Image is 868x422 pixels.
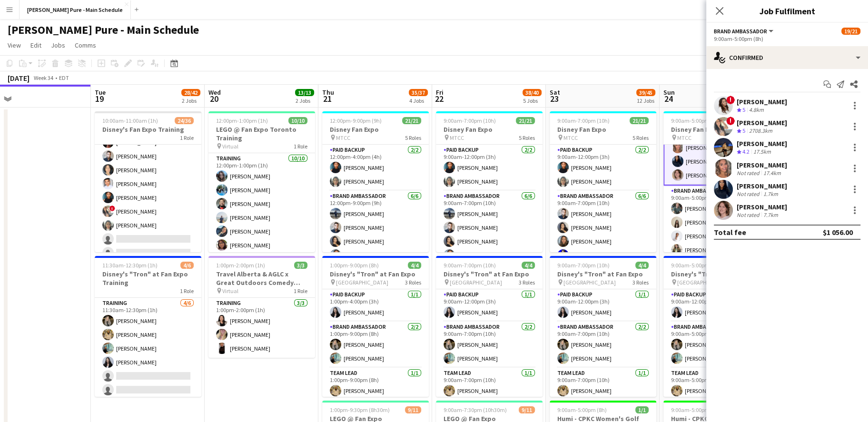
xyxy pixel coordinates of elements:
[662,93,675,104] span: 24
[550,289,656,322] app-card-role: Paid Backup1/19:00am-12:00pm (3h)[PERSON_NAME]
[95,256,201,397] app-job-card: 11:30am-12:30pm (1h)4/6Disney's "Tron" at Fan Expo Training1 RoleTraining4/611:30am-12:30pm (1h)[...
[8,41,21,49] span: View
[102,117,158,124] span: 10:00am-11:00am (1h)
[706,5,868,17] h3: Job Fulfilment
[102,262,158,269] span: 11:30am-12:30pm (1h)
[671,406,720,413] span: 9:00am-5:00pm (8h)
[436,191,542,292] app-card-role: Brand Ambassador6/69:00am-7:00pm (10h)[PERSON_NAME][PERSON_NAME][PERSON_NAME][PERSON_NAME]
[737,139,787,148] div: [PERSON_NAME]
[175,117,194,124] span: 24/36
[671,117,720,124] span: 9:00am-5:00pm (8h)
[436,270,542,278] h3: Disney's "Tron" at Fan Expo
[737,169,761,177] div: Not rated
[450,279,502,286] span: [GEOGRAPHIC_DATA]
[550,368,656,400] app-card-role: Team Lead1/19:00am-7:00pm (10h)[PERSON_NAME]
[180,134,194,141] span: 1 Role
[208,298,315,358] app-card-role: Training3/31:00pm-2:00pm (1h)[PERSON_NAME][PERSON_NAME][PERSON_NAME]
[663,289,770,322] app-card-role: Paid Backup1/19:00am-12:00pm (3h)[PERSON_NAME]
[436,256,542,397] div: 9:00am-7:00pm (10h)4/4Disney's "Tron" at Fan Expo [GEOGRAPHIC_DATA]3 RolesPaid Backup1/19:00am-12...
[95,125,201,134] h3: Disney's Fan Expo Training
[294,143,307,150] span: 1 Role
[737,98,787,106] div: [PERSON_NAME]
[180,287,194,294] span: 1 Role
[322,289,429,322] app-card-role: Paid Backup1/11:00pm-4:00pm (3h)[PERSON_NAME]
[737,161,787,169] div: [PERSON_NAME]
[322,145,429,191] app-card-role: Paid Backup2/212:00pm-4:00pm (4h)[PERSON_NAME][PERSON_NAME]
[747,106,766,114] div: 4.8km
[737,211,761,218] div: Not rated
[522,262,535,269] span: 4/4
[714,35,860,42] div: 9:00am-5:00pm (8h)
[630,117,649,124] span: 21/21
[663,256,770,397] app-job-card: 9:00am-5:00pm (8h)4/4Disney's "Tron" at Fan Expo [GEOGRAPHIC_DATA]3 RolesPaid Backup1/19:00am-12:...
[330,406,390,413] span: 1:00pm-9:30pm (8h30m)
[436,145,542,191] app-card-role: Paid Backup2/29:00am-12:00pm (3h)[PERSON_NAME][PERSON_NAME]
[726,96,735,104] span: !
[742,148,750,155] span: 4.2
[663,270,770,278] h3: Disney's "Tron" at Fan Expo
[548,93,560,104] span: 23
[557,262,610,269] span: 9:00am-7:00pm (10h)
[444,117,496,124] span: 9:00am-7:00pm (10h)
[47,39,69,51] a: Jobs
[295,89,314,96] span: 13/13
[663,186,770,273] app-card-role: Brand Ambassador4I23A4/59:00am-5:00pm (8h)[PERSON_NAME][PERSON_NAME][PERSON_NAME][PERSON_NAME]
[208,125,315,142] h3: LEGO @ Fan Expo Toronto Training
[841,28,860,35] span: 19/21
[706,46,868,69] div: Confirmed
[450,134,464,141] span: MTCC
[637,97,655,104] div: 12 Jobs
[550,322,656,368] app-card-role: Brand Ambassador2/29:00am-7:00pm (10h)[PERSON_NAME][PERSON_NAME]
[550,270,656,278] h3: Disney's "Tron" at Fan Expo
[632,279,649,286] span: 3 Roles
[30,41,41,49] span: Edit
[59,74,69,81] div: EDT
[737,182,787,190] div: [PERSON_NAME]
[4,39,25,51] a: View
[181,89,200,96] span: 28/42
[322,111,429,252] app-job-card: 12:00pm-9:00pm (9h)21/21Disney Fan Expo MTCC5 RolesPaid Backup2/212:00pm-4:00pm (4h)[PERSON_NAME]...
[180,262,194,269] span: 4/6
[109,206,115,211] span: !
[409,97,427,104] div: 4 Jobs
[75,41,96,49] span: Comms
[207,93,221,104] span: 20
[93,93,106,104] span: 19
[321,93,334,104] span: 21
[322,256,429,397] div: 1:00pm-9:00pm (8h)4/4Disney's "Tron" at Fan Expo [GEOGRAPHIC_DATA]3 RolesPaid Backup1/11:00pm-4:0...
[761,169,783,177] div: 17.4km
[726,117,735,125] span: !
[27,39,45,51] a: Edit
[747,127,774,135] div: 2708.3km
[663,125,770,134] h3: Disney Fan Expo
[563,134,578,141] span: MTCC
[208,270,315,287] h3: Travel Alberta & AGLC x Great Outdoors Comedy Festival Training
[523,97,541,104] div: 5 Jobs
[663,111,770,252] app-job-card: 9:00am-5:00pm (8h)19/21Disney Fan Expo MTCC5 Roles![PERSON_NAME][PERSON_NAME][PERSON_NAME][PERSON...
[737,203,787,211] div: [PERSON_NAME]
[550,111,656,252] div: 9:00am-7:00pm (10h)21/21Disney Fan Expo MTCC5 RolesPaid Backup2/29:00am-12:00pm (3h)[PERSON_NAME]...
[95,111,201,252] app-job-card: 10:00am-11:00am (1h)24/36Disney's Fan Expo Training1 Role[PERSON_NAME][PERSON_NAME][PERSON_NAME][...
[8,23,199,37] h1: [PERSON_NAME] Pure - Main Schedule
[436,368,542,400] app-card-role: Team Lead1/19:00am-7:00pm (10h)[PERSON_NAME]
[322,322,429,368] app-card-role: Brand Ambassador2/21:00pm-9:00pm (8h)[PERSON_NAME][PERSON_NAME]
[405,406,421,413] span: 9/11
[761,190,780,197] div: 1.7km
[557,406,607,413] span: 9:00am-5:00pm (8h)
[8,73,30,83] div: [DATE]
[823,227,853,237] div: $1 056.00
[208,256,315,358] app-job-card: 1:00pm-2:00pm (1h)3/3Travel Alberta & AGLC x Great Outdoors Comedy Festival Training Virtual1 Rol...
[208,153,315,313] app-card-role: Training10/1012:00pm-1:00pm (1h)[PERSON_NAME][PERSON_NAME][PERSON_NAME][PERSON_NAME][PERSON_NAME]...
[182,97,200,104] div: 2 Jobs
[519,406,535,413] span: 9/11
[436,111,542,252] app-job-card: 9:00am-7:00pm (10h)21/21Disney Fan Expo MTCC5 RolesPaid Backup2/29:00am-12:00pm (3h)[PERSON_NAME]...
[336,279,388,286] span: [GEOGRAPHIC_DATA]
[222,287,238,294] span: Virtual
[434,93,444,104] span: 22
[519,134,535,141] span: 5 Roles
[436,289,542,322] app-card-role: Paid Backup1/19:00am-12:00pm (3h)[PERSON_NAME]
